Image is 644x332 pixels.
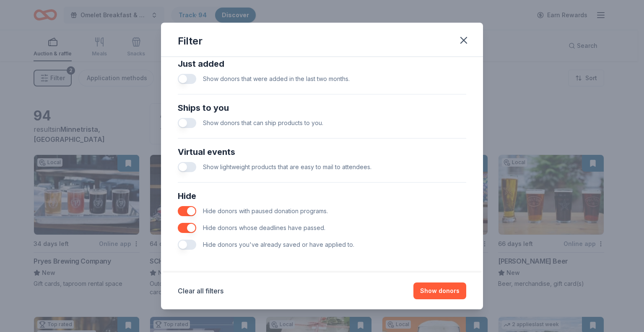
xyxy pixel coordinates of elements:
[178,57,466,71] div: Just added
[203,207,328,214] span: Hide donors with paused donation programs.
[178,34,203,48] div: Filter
[178,101,466,115] div: Ships to you
[203,241,354,248] span: Hide donors you've already saved or have applied to.
[178,145,466,159] div: Virtual events
[203,224,325,231] span: Hide donors whose deadlines have passed.
[203,75,350,82] span: Show donors that were added in the last two months.
[413,282,466,299] button: Show donors
[203,119,323,126] span: Show donors that can ship products to you.
[178,286,223,296] button: Clear all filters
[203,163,371,170] span: Show lightweight products that are easy to mail to attendees.
[178,189,466,203] div: Hide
